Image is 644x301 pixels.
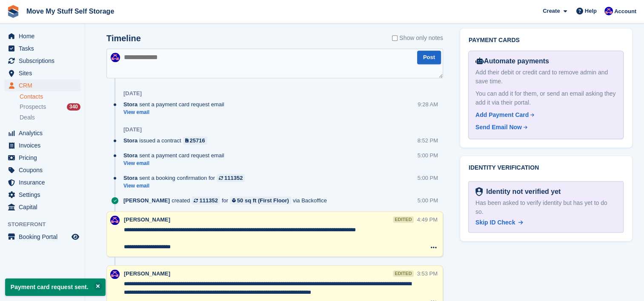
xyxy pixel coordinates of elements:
[475,68,616,86] div: Add their debit or credit card to remove admin and save time.
[4,201,80,213] a: menu
[4,139,80,151] a: menu
[475,199,616,216] div: Has been asked to verify identity but has yet to do so.
[123,100,137,108] span: Stora
[475,123,522,132] div: Send Email Now
[19,139,70,151] span: Invoices
[124,216,170,223] span: [PERSON_NAME]
[19,67,70,79] span: Sites
[217,174,245,182] a: 111352
[4,30,80,42] a: menu
[70,232,80,242] a: Preview store
[19,176,70,188] span: Insurance
[4,67,80,79] a: menu
[4,80,80,91] a: menu
[475,219,515,226] span: Skip ID Check
[4,164,80,176] a: menu
[585,7,597,15] span: Help
[123,174,249,182] div: sent a booking confirmation for
[4,127,80,139] a: menu
[417,216,438,224] div: 4:49 PM
[224,174,243,182] div: 111352
[192,196,220,204] a: 111352
[19,189,70,201] span: Settings
[123,182,249,190] a: View email
[123,126,142,133] div: [DATE]
[392,34,398,43] input: Show only notes
[7,5,20,18] img: stora-icon-8386f47178a22dfd0bd8f6a31ec36ba5ce8667c1dd55bd0f319d3a0aa187defe.svg
[110,216,120,225] img: Jade Whetnall
[4,231,80,243] a: menu
[4,176,80,188] a: menu
[418,151,438,159] div: 5:00 PM
[19,164,70,176] span: Coupons
[418,174,438,182] div: 5:00 PM
[475,89,616,107] div: You can add it for them, or send an email asking they add it via their portal.
[19,80,70,91] span: CRM
[418,136,438,145] div: 8:52 PM
[123,136,137,145] span: Stora
[19,30,70,42] span: Home
[19,201,70,213] span: Capital
[483,187,561,197] div: Identity not verified yet
[123,196,331,204] div: created for via Backoffice
[123,109,229,116] a: View email
[475,111,529,119] div: Add Payment Card
[475,111,613,119] a: Add Payment Card
[393,216,413,223] div: edited
[123,174,137,182] span: Stora
[4,43,80,54] a: menu
[123,160,229,167] a: View email
[4,189,80,201] a: menu
[475,56,616,66] div: Automate payments
[469,37,624,44] h2: Payment cards
[20,114,35,122] span: Deals
[475,187,483,196] img: Identity Verification Ready
[604,7,613,15] img: Jade Whetnall
[237,196,289,204] div: 50 sq ft (First Floor)
[19,231,70,243] span: Booking Portal
[19,127,70,139] span: Analytics
[123,90,142,97] div: [DATE]
[190,136,205,145] div: 25716
[418,196,438,204] div: 5:00 PM
[19,55,70,67] span: Subscriptions
[111,53,120,62] img: Jade Whetnall
[199,196,218,204] div: 111352
[20,113,80,122] a: Deals
[19,152,70,164] span: Pricing
[183,136,207,145] a: 25716
[124,270,170,277] span: [PERSON_NAME]
[123,196,170,204] span: [PERSON_NAME]
[8,220,85,229] span: Storefront
[469,165,624,171] h2: Identity verification
[20,93,80,101] a: Contacts
[4,55,80,67] a: menu
[417,51,441,65] button: Post
[19,43,70,54] span: Tasks
[106,34,141,43] h2: Timeline
[23,4,117,18] a: Move My Stuff Self Storage
[123,151,137,159] span: Stora
[123,136,212,145] div: issued a contract
[418,100,438,108] div: 9:28 AM
[230,196,291,204] a: 50 sq ft (First Floor)
[123,151,229,159] div: sent a payment card request email
[417,270,438,278] div: 3:53 PM
[543,7,560,15] span: Create
[4,152,80,164] a: menu
[5,278,106,296] p: Payment card request sent.
[20,102,80,111] a: Prospects 340
[123,100,229,108] div: sent a payment card request email
[67,103,80,111] div: 340
[20,103,46,111] span: Prospects
[392,34,443,43] label: Show only notes
[110,270,120,279] img: Jade Whetnall
[614,7,636,16] span: Account
[393,270,413,277] div: edited
[475,218,523,227] a: Skip ID Check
